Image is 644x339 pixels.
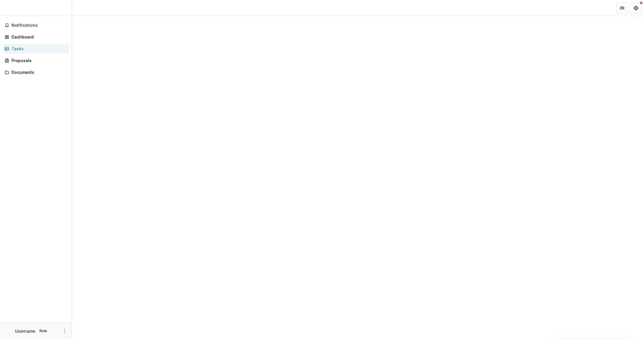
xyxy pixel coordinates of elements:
[11,57,65,63] div: Proposals
[11,69,65,75] div: Documents
[2,44,69,53] a: Tasks
[38,328,49,334] p: Role
[61,328,68,334] button: More
[2,21,69,30] button: Notifications
[11,23,67,28] span: Notifications
[15,328,35,334] p: Username
[630,2,642,14] button: Get Help
[2,56,69,65] a: Proposals
[2,68,69,77] a: Documents
[11,34,65,40] div: Dashboard
[2,32,69,42] a: Dashboard
[11,46,65,52] div: Tasks
[616,2,628,14] button: Partners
